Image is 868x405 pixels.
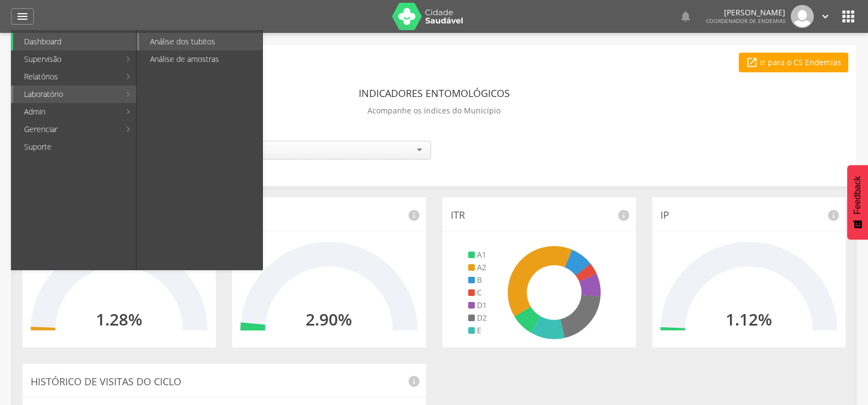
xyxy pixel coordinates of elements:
i:  [679,10,692,23]
i: info [827,209,840,222]
p: Acompanhe os índices do Município [367,103,501,118]
i: info [407,375,421,388]
i:  [840,8,857,25]
li: D2 [468,312,487,323]
i:  [746,56,758,69]
span: Feedback [853,176,863,214]
li: A1 [468,249,487,260]
a:  [11,8,34,25]
a: Análise de amostras [139,50,262,68]
i: info [617,209,630,222]
p: IRP [240,208,417,223]
li: C [468,287,487,298]
i:  [16,10,29,23]
i: info [407,209,421,222]
li: B [468,275,487,286]
p: ITR [451,208,628,223]
a: Gerenciar [13,121,120,138]
a: Laboratório [13,85,120,103]
a: Dashboard [13,33,136,50]
a: Admin [13,103,120,121]
a:  [679,5,692,28]
header: Indicadores Entomológicos [359,83,510,103]
button: Feedback - Mostrar pesquisa [847,165,868,239]
p: [PERSON_NAME] [706,9,785,16]
li: E [468,325,487,336]
span: Coordenador de Endemias [706,17,785,25]
p: IP [660,208,837,223]
a: Suporte [13,138,136,156]
a: Relatórios [13,68,120,85]
h2: 1.12% [726,310,772,328]
h2: 2.90% [306,310,352,328]
li: A2 [468,262,487,273]
li: D1 [468,300,487,311]
i:  [819,10,831,22]
p: Histórico de Visitas do Ciclo [31,375,418,389]
h2: 1.28% [96,310,142,328]
a: Supervisão [13,50,120,68]
a: Análise dos tubitos [139,33,262,50]
a:  [819,5,831,28]
a: Ir para o CS Endemias [739,53,848,72]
